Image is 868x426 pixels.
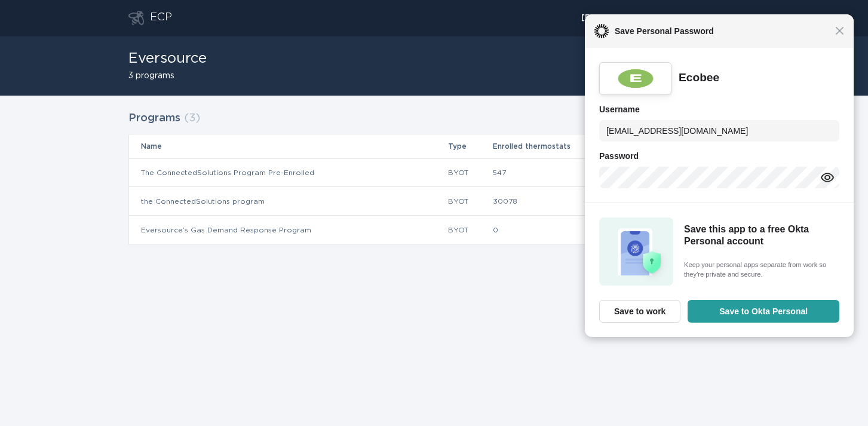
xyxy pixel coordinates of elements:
[129,158,740,187] tr: d6cadf48272648d5a1a1be908d1264ec
[492,158,633,187] td: 547
[129,187,740,216] tr: 7da5011806294c65b3284ef8da718240
[492,187,633,216] td: 30078
[128,51,207,66] h1: Eversource
[492,216,633,244] td: 0
[150,11,172,25] div: ECP
[576,9,740,27] button: Open user account details
[835,26,844,35] span: Close
[128,108,180,129] h2: Programs
[684,223,836,248] h5: Save this app to a free Okta Personal account
[129,134,448,158] th: Name
[447,134,492,158] th: Type
[609,24,835,38] span: Save Personal Password
[679,71,719,85] div: Ecobee
[688,300,839,323] button: Save to Okta Personal
[599,300,680,323] button: Save to work
[128,72,207,80] h2: 3 programs
[129,158,448,187] td: The ConnectedSolutions Program Pre-Enrolled
[576,9,740,27] div: Popover menu
[616,68,655,89] img: 6qmUYIAAAAGSURBVAMAZxLus52k754AAAAASUVORK5CYII=
[129,187,448,216] td: the ConnectedSolutions program
[128,11,144,25] button: Go to dashboard
[129,216,740,244] tr: c56c1c64f5d64682bb014449ad4558dc
[447,158,492,187] td: BYOT
[599,149,839,163] h6: Password
[581,14,735,22] div: [EMAIL_ADDRESS][DOMAIN_NAME]
[447,216,492,244] td: BYOT
[684,260,836,280] span: Keep your personal apps separate from work so they're private and secure.
[129,216,448,244] td: Eversource’s Gas Demand Response Program
[129,134,740,158] tr: Table Headers
[184,113,200,124] span: ( 3 )
[492,134,633,158] th: Enrolled thermostats
[599,102,839,117] h6: Username
[447,187,492,216] td: BYOT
